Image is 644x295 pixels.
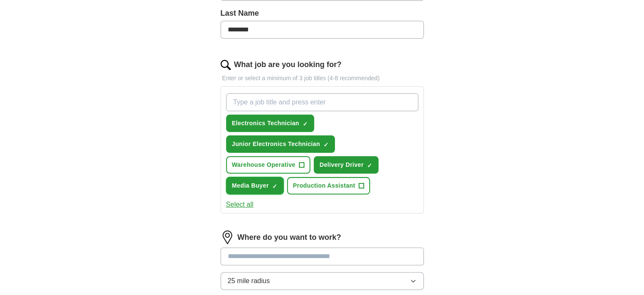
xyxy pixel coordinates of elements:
span: Production Assistant [293,181,355,190]
label: What job are you looking for? [234,59,342,70]
button: Electronics Technician✓ [226,115,314,132]
img: search.png [221,60,231,70]
button: Warehouse Operative [226,156,310,174]
span: 25 mile radius [228,276,270,286]
p: Enter or select a minimum of 3 job titles (4-8 recommended) [221,74,424,83]
span: ✓ [323,141,329,148]
span: Warehouse Operative [232,160,296,169]
span: ✓ [303,121,308,127]
label: Last Name [221,8,424,19]
img: location.png [221,230,234,244]
label: Where do you want to work? [238,232,341,243]
button: Junior Electronics Technician✓ [226,135,335,153]
span: ✓ [272,183,277,190]
button: Delivery Driver✓ [314,156,379,174]
span: Delivery Driver [320,160,364,169]
span: Junior Electronics Technician [232,140,320,149]
button: Production Assistant [287,177,370,194]
input: Type a job title and press enter [226,93,418,111]
span: Media Buyer [232,181,269,190]
span: ✓ [367,162,372,169]
button: Media Buyer✓ [226,177,284,194]
span: Electronics Technician [232,119,299,128]
button: 25 mile radius [221,272,424,290]
button: Select all [226,199,254,210]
